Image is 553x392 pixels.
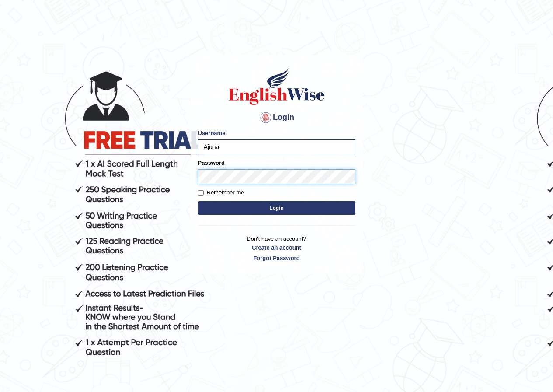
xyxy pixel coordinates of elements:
a: Create an account [198,243,355,252]
label: Remember me [198,188,244,197]
a: Forgot Password [198,254,355,262]
img: Logo of English Wise sign in for intelligent practice with AI [227,67,327,106]
label: Password [198,159,225,167]
label: Username [198,129,226,137]
button: Login [198,201,355,215]
h4: Login [198,111,355,125]
p: Don't have an account? [198,235,355,262]
input: Remember me [198,190,204,196]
